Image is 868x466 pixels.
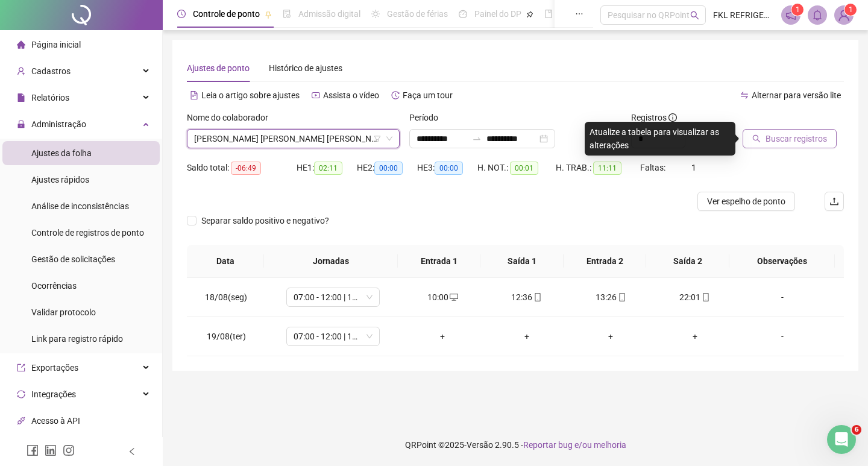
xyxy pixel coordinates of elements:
[691,163,696,172] span: 1
[31,416,80,426] span: Acesso à API
[474,9,521,19] span: Painel do DP
[697,192,795,211] button: Ver espelho de ponto
[480,245,564,278] th: Saída 1
[448,293,458,301] span: desktop
[283,10,291,18] span: file-done
[472,134,482,143] span: to
[45,444,57,456] span: linkedin
[662,330,728,343] div: +
[417,161,477,175] div: HE 3:
[63,444,75,456] span: instagram
[829,197,839,206] span: upload
[403,90,453,100] span: Faça um tour
[31,40,81,49] span: Página inicial
[187,111,276,124] label: Nome do colaborador
[579,291,644,304] div: 13:26
[713,8,774,22] span: FKL REFRIGERAÇÃO LTDA
[747,291,818,304] div: -
[231,162,261,175] span: -06:49
[747,330,818,343] div: -
[31,175,89,184] span: Ajustes rápidos
[27,444,39,456] span: facebook
[17,67,25,75] span: user-add
[575,10,583,18] span: ellipsis
[785,10,796,20] span: notification
[827,425,856,454] iframe: Intercom live chat
[766,132,827,145] span: Buscar registros
[391,91,400,99] span: history
[31,363,78,373] span: Exportações
[472,134,482,143] span: swap-right
[201,90,300,100] span: Leia o artigo sobre ajustes
[187,63,250,73] span: Ajustes de ponto
[294,288,373,306] span: 07:00 - 12:00 | 13:00 - 17:00
[662,291,728,304] div: 22:01
[668,113,677,122] span: info-circle
[17,40,25,49] span: home
[739,254,825,268] span: Observações
[835,6,853,24] img: 80583
[410,291,476,304] div: 10:00
[31,201,129,211] span: Análise de inconsistências
[357,161,417,175] div: HE 2:
[700,293,710,301] span: mobile
[190,91,198,99] span: file-text
[31,228,144,238] span: Controle de registros de ponto
[812,10,823,20] span: bell
[31,93,69,102] span: Relatórios
[17,120,25,128] span: lock
[323,90,379,100] span: Assista o vídeo
[314,162,342,175] span: 02:11
[844,4,857,16] sup: Atualize o seu contato no menu Meus Dados
[294,327,373,345] span: 07:00 - 12:00 | 13:00 - 17:00
[556,161,640,175] div: H. TRAB.:
[31,307,96,317] span: Validar protocolo
[564,245,647,278] th: Entrada 2
[265,11,272,18] span: pushpin
[494,330,559,343] div: +
[31,119,86,129] span: Administração
[371,10,380,18] span: sun
[374,162,403,175] span: 00:00
[640,163,667,172] span: Faltas:
[193,9,260,19] span: Controle de ponto
[849,5,853,14] span: 1
[17,364,25,372] span: export
[729,245,835,278] th: Observações
[617,293,626,301] span: mobile
[312,91,320,99] span: youtube
[532,293,542,301] span: mobile
[17,417,25,425] span: api
[523,440,626,450] span: Reportar bug e/ou melhoria
[194,130,392,148] span: EDSON PEDRO DE SOUZA ALVES
[646,245,729,278] th: Saída 2
[435,162,463,175] span: 00:00
[31,334,123,344] span: Link para registro rápido
[31,148,92,158] span: Ajustes da folha
[526,11,533,18] span: pushpin
[467,440,493,450] span: Versão
[386,135,393,142] span: down
[17,93,25,102] span: file
[544,10,553,18] span: book
[269,63,342,73] span: Histórico de ajustes
[707,195,785,208] span: Ver espelho de ponto
[17,390,25,398] span: sync
[387,9,448,19] span: Gestão de férias
[631,111,677,124] span: Registros
[752,134,761,143] span: search
[510,162,538,175] span: 00:01
[494,291,559,304] div: 12:36
[410,330,476,343] div: +
[128,447,136,456] span: left
[197,214,334,227] span: Separar saldo positivo e negativo?
[796,5,800,14] span: 1
[852,425,861,435] span: 6
[187,161,297,175] div: Saldo total:
[177,10,186,18] span: clock-circle
[31,66,71,76] span: Cadastros
[31,281,77,291] span: Ocorrências
[690,11,699,20] span: search
[31,389,76,399] span: Integrações
[791,4,804,16] sup: 1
